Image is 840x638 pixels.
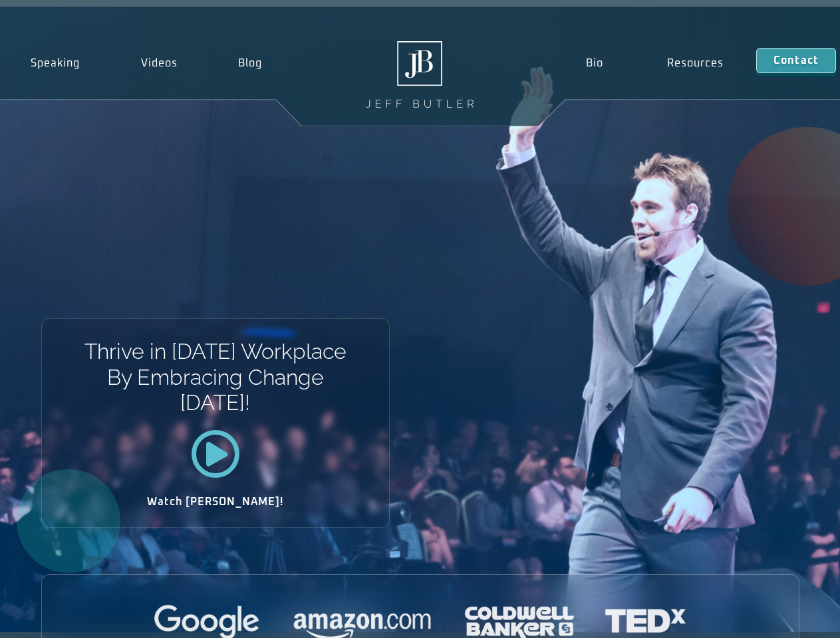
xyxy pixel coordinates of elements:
[756,48,836,73] a: Contact
[553,48,635,78] a: Bio
[83,339,347,415] h1: Thrive in [DATE] Workplace By Embracing Change [DATE]!
[635,48,756,78] a: Resources
[773,55,819,66] span: Contact
[88,496,343,507] h2: Watch [PERSON_NAME]!
[553,48,756,78] nav: Menu
[110,48,208,78] a: Videos
[208,48,293,78] a: Blog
